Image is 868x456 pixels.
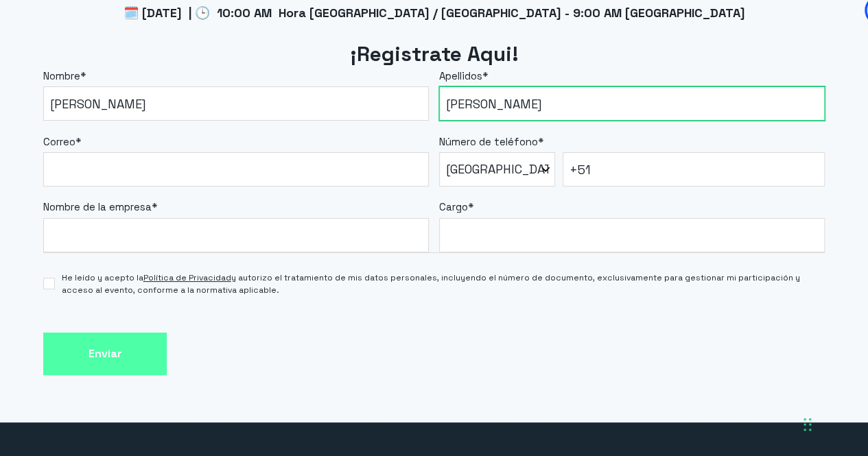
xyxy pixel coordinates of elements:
a: Política de Privacidad [143,272,231,283]
span: He leído y acepto la y autorizo el tratamiento de mis datos personales, incluyendo el número de d... [62,272,825,296]
span: Apellidos [439,69,482,82]
span: Número de teléfono [439,135,538,148]
h2: ¡Registrate Aqui! [43,40,825,69]
span: Cargo [439,200,468,213]
div: Widget de chat [621,280,868,456]
span: Correo [43,135,75,148]
input: Enviar [43,333,167,376]
iframe: Chat Widget [621,280,868,456]
span: Nombre [43,69,80,82]
input: He leído y acepto laPolítica de Privacidady autorizo el tratamiento de mis datos personales, incl... [43,278,54,289]
div: Arrastrar [804,404,812,445]
span: 🗓️ [DATE] | 🕒 10:00 AM Hora [GEOGRAPHIC_DATA] / [GEOGRAPHIC_DATA] - 9:00 AM [GEOGRAPHIC_DATA] [124,5,745,21]
span: Nombre de la empresa [43,200,152,213]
